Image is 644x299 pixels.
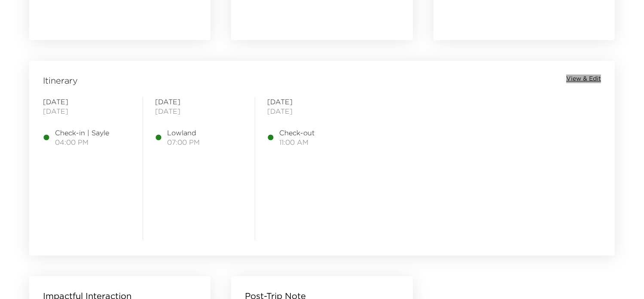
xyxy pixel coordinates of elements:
span: [DATE] [43,97,131,106]
span: [DATE] [267,106,355,116]
span: [DATE] [155,97,243,106]
span: Check-in | Sayle [55,128,109,137]
span: Lowland [167,128,200,137]
span: [DATE] [43,106,131,116]
span: 11:00 AM [279,137,314,147]
span: [DATE] [155,106,243,116]
span: [DATE] [267,97,355,106]
span: 04:00 PM [55,137,109,147]
button: View & Edit [566,75,601,83]
span: Check-out [279,128,314,137]
span: Itinerary [43,75,78,87]
span: 07:00 PM [167,137,200,147]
